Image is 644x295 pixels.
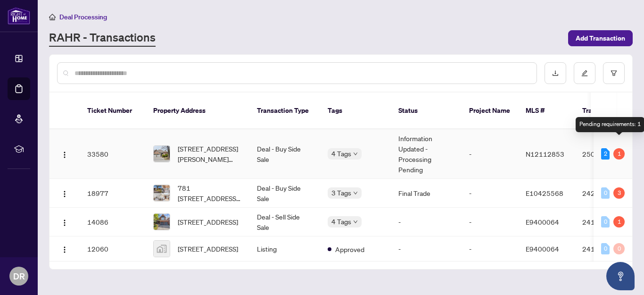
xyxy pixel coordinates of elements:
[576,31,625,46] span: Add Transaction
[462,129,518,179] td: -
[575,236,641,261] td: 2417783
[61,190,68,198] img: Logo
[391,208,462,236] td: -
[462,208,518,236] td: -
[603,62,625,84] button: filter
[601,243,610,254] div: 0
[8,7,30,25] img: logo
[331,187,351,198] span: 3 Tags
[462,236,518,261] td: -
[178,244,238,254] span: [STREET_ADDRESS]
[575,208,641,236] td: 2417783
[391,179,462,208] td: Final Trade
[526,244,559,253] span: E9400064
[59,13,107,21] span: Deal Processing
[49,30,156,47] a: RAHR - Transactions
[146,93,249,129] th: Property Address
[353,219,358,224] span: down
[391,129,462,179] td: Information Updated - Processing Pending
[57,146,72,161] button: Logo
[178,183,242,203] span: 781 [STREET_ADDRESS][PERSON_NAME][PERSON_NAME]
[331,148,351,159] span: 4 Tags
[353,152,358,156] span: down
[526,218,559,226] span: E9400064
[178,217,238,227] span: [STREET_ADDRESS]
[462,179,518,208] td: -
[249,93,320,129] th: Transaction Type
[49,14,56,20] span: home
[249,208,320,236] td: Deal - Sell Side Sale
[13,270,25,283] span: DR
[154,146,170,162] img: thumbnail-img
[601,216,610,228] div: 0
[80,236,146,261] td: 12060
[613,148,625,160] div: 1
[575,129,641,179] td: 2505765
[320,93,391,129] th: Tags
[335,244,364,254] span: Approved
[80,93,146,129] th: Ticket Number
[552,70,559,76] span: download
[80,179,146,208] td: 18977
[574,62,595,84] button: edit
[606,262,635,290] button: Open asap
[526,189,563,197] span: E10425568
[518,93,575,129] th: MLS #
[575,93,641,129] th: Trade Number
[61,219,68,227] img: Logo
[575,179,641,208] td: 2420606
[611,70,617,76] span: filter
[249,179,320,208] td: Deal - Buy Side Sale
[61,246,68,253] img: Logo
[249,129,320,179] td: Deal - Buy Side Sale
[61,151,68,159] img: Logo
[613,216,625,228] div: 1
[601,148,610,160] div: 2
[57,241,72,256] button: Logo
[178,143,242,164] span: [STREET_ADDRESS][PERSON_NAME][PERSON_NAME]
[57,214,72,229] button: Logo
[391,236,462,261] td: -
[154,241,170,257] img: thumbnail-img
[57,185,72,201] button: Logo
[613,187,625,199] div: 3
[581,70,588,76] span: edit
[80,129,146,179] td: 33580
[526,150,564,158] span: N12112853
[154,185,170,201] img: thumbnail-img
[391,93,462,129] th: Status
[462,93,518,129] th: Project Name
[331,216,351,227] span: 4 Tags
[249,236,320,261] td: Listing
[601,187,610,199] div: 0
[353,191,358,195] span: down
[568,30,633,46] button: Add Transaction
[545,62,566,84] button: download
[154,214,170,230] img: thumbnail-img
[613,243,625,254] div: 0
[80,208,146,236] td: 14086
